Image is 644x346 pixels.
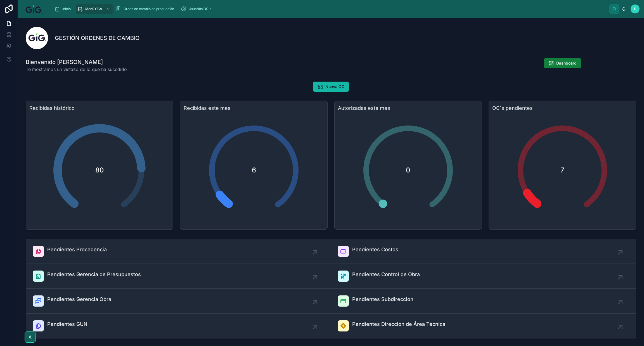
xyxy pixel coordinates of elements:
[26,289,331,314] a: Pendientes Gerencia Obra
[560,166,564,175] span: 7
[331,264,636,289] a: Pendientes Control de Obra
[76,4,113,14] a: Menú OCs
[47,246,107,253] span: Pendientes Procedencia
[95,166,104,175] span: 80
[406,166,410,175] span: 0
[55,34,139,42] h1: GESTIÓN ÓRDENES DE CAMBIO
[331,289,636,314] a: Pendientes Subdirección
[22,4,46,13] img: App logo
[544,58,581,68] button: Dashboard
[338,104,478,112] h3: Autorizadas este mes
[331,239,636,264] a: Pendientes Costos
[352,271,420,278] span: Pendientes Control de Obra
[252,166,256,175] span: 6
[114,4,178,14] a: Orden de cambio de producción
[47,271,141,278] span: Pendientes Gerencia de Presupuestos
[26,58,127,66] h1: Bienvenido [PERSON_NAME]
[184,104,324,112] h3: Recibidas este mes
[352,295,413,303] span: Pendientes Subdirección
[26,314,331,338] a: Pendientes GUN
[331,314,636,338] a: Pendientes Dirección de Área Técnica
[313,82,349,92] button: Nueva OC
[556,60,577,66] span: Dashboard
[29,104,170,112] h3: Recibidas histórico
[634,7,636,11] span: D
[179,4,215,14] a: Usuarios OC´s
[50,3,609,15] div: scrollable content
[352,320,445,328] span: Pendientes Dirección de Área Técnica
[189,7,211,11] span: Usuarios OC´s
[53,4,75,14] a: Inicio
[325,84,344,89] span: Nueva OC
[492,104,633,112] h3: OC´s pendientes
[85,7,102,11] span: Menú OCs
[26,239,331,264] a: Pendientes Procedencia
[352,246,398,253] span: Pendientes Costos
[124,7,174,11] span: Orden de cambio de producción
[62,7,71,11] span: Inicio
[47,320,87,328] span: Pendientes GUN
[26,264,331,289] a: Pendientes Gerencia de Presupuestos
[26,66,127,73] span: Te mostramos un vistazo de lo que ha sucedido
[47,295,111,303] span: Pendientes Gerencia Obra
